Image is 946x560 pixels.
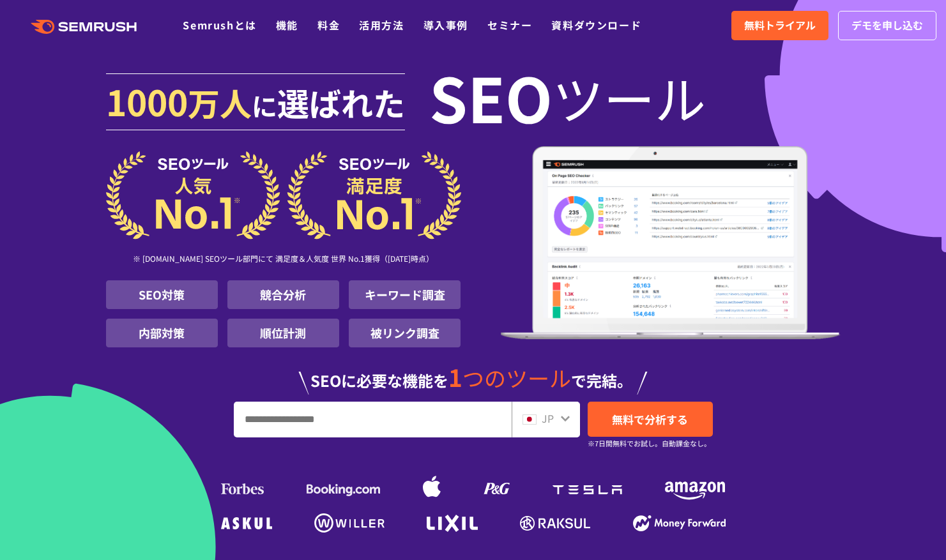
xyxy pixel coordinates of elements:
li: 内部対策 [106,319,218,347]
a: 無料で分析する [588,402,713,437]
a: 活用方法 [359,17,404,33]
small: ※7日間無料でお試し。自動課金なし。 [588,437,711,450]
span: SEO [429,72,553,123]
span: ツール [553,72,706,123]
span: に [252,87,277,124]
span: 選ばれた [277,79,405,125]
span: 1000 [106,75,188,126]
a: Semrushとは [183,17,256,33]
span: つのツール [462,362,571,393]
span: で完結。 [571,369,632,391]
a: 導入事例 [423,17,468,33]
a: セミナー [487,17,532,33]
span: 無料トライアル [744,17,816,34]
a: 資料ダウンロード [551,17,641,33]
span: JP [542,411,554,426]
span: 1 [448,359,462,394]
li: キーワード調査 [349,280,461,309]
span: デモを申し込む [851,17,923,34]
a: デモを申し込む [838,11,936,40]
li: 順位計測 [227,319,339,347]
a: 無料トライアル [731,11,828,40]
div: SEOに必要な機能を [106,352,841,395]
span: 万人 [188,79,252,125]
li: 競合分析 [227,280,339,309]
a: 機能 [276,17,298,33]
li: 被リンク調査 [349,319,461,347]
li: SEO対策 [106,280,218,309]
input: URL、キーワードを入力してください [234,402,511,437]
span: 無料で分析する [612,411,688,427]
a: 料金 [317,17,340,33]
div: ※ [DOMAIN_NAME] SEOツール部門にて 満足度＆人気度 世界 No.1獲得（[DATE]時点） [106,239,461,280]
